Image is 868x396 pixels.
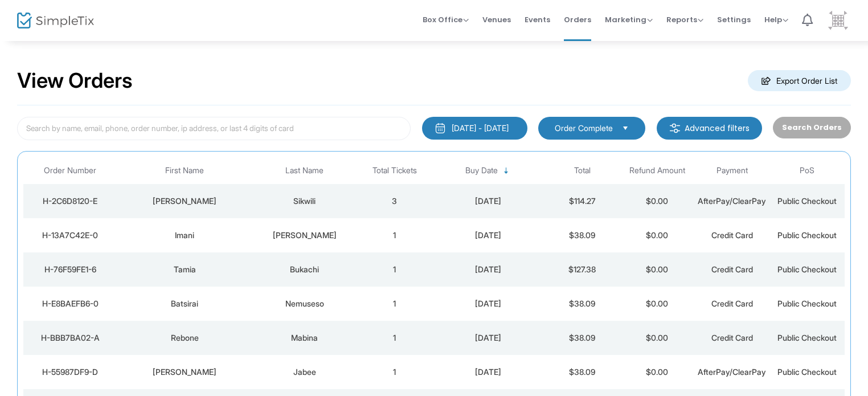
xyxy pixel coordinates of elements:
[620,287,695,321] td: $0.00
[357,252,432,287] td: 1
[777,264,837,274] span: Public Checkout
[26,264,114,275] div: H-76F59FE1-6
[435,366,542,378] div: 8/8/2025
[44,166,96,175] span: Order Number
[120,230,249,241] div: Imani
[435,298,542,309] div: 16/8/2025
[26,332,114,344] div: H-BBB7BA02-A
[357,157,432,184] th: Total Tickets
[711,264,753,274] span: Credit Card
[620,321,695,355] td: $0.00
[465,166,498,175] span: Buy Date
[422,117,527,140] button: [DATE] - [DATE]
[544,184,620,218] td: $114.27
[777,196,837,206] span: Public Checkout
[120,195,249,207] div: Bradley
[120,332,249,344] div: Rebone
[255,264,354,275] div: Bukachi
[452,123,509,134] div: [DATE] - [DATE]
[617,122,633,134] button: Select
[620,252,695,287] td: $0.00
[564,5,591,34] span: Orders
[544,252,620,287] td: $127.38
[255,230,354,241] div: Mungai
[26,298,114,309] div: H-E8BAEFB6-0
[777,333,837,342] span: Public Checkout
[711,299,753,308] span: Credit Card
[26,366,114,378] div: H-55987DF9-D
[357,218,432,252] td: 1
[620,157,695,184] th: Refund Amount
[255,195,354,207] div: Sikwili
[482,5,511,34] span: Venues
[255,366,354,378] div: Jabee
[357,321,432,355] td: 1
[26,195,114,207] div: H-2C6D8120-E
[357,184,432,218] td: 3
[435,230,542,241] div: 17/8/2025
[120,298,249,309] div: Batsirai
[657,117,762,140] m-button: Advanced filters
[435,264,542,275] div: 16/8/2025
[669,123,681,134] img: filter
[620,218,695,252] td: $0.00
[17,117,411,140] input: Search by name, email, phone, order number, ip address, or last 4 digits of card
[620,355,695,389] td: $0.00
[255,298,354,309] div: Nemuseso
[285,166,324,175] span: Last Name
[525,5,550,34] span: Events
[435,195,542,207] div: 17/8/2025
[748,70,851,91] m-button: Export Order List
[423,14,469,25] span: Box Office
[544,218,620,252] td: $38.09
[764,14,788,25] span: Help
[711,333,753,342] span: Credit Card
[120,366,249,378] div: Sarah
[17,68,133,93] h2: View Orders
[544,157,620,184] th: Total
[777,299,837,308] span: Public Checkout
[544,321,620,355] td: $38.09
[777,230,837,240] span: Public Checkout
[120,264,249,275] div: Tamia
[666,14,703,25] span: Reports
[620,184,695,218] td: $0.00
[435,332,542,344] div: 11/8/2025
[711,230,753,240] span: Credit Card
[605,14,653,25] span: Marketing
[698,367,766,377] span: AfterPay/ClearPay
[165,166,204,175] span: First Name
[555,123,613,134] span: Order Complete
[357,287,432,321] td: 1
[777,367,837,377] span: Public Checkout
[357,355,432,389] td: 1
[717,5,751,34] span: Settings
[255,332,354,344] div: Mabina
[544,287,620,321] td: $38.09
[800,166,814,175] span: PoS
[698,196,766,206] span: AfterPay/ClearPay
[26,230,114,241] div: H-13A7C42E-0
[435,123,446,134] img: monthly
[544,355,620,389] td: $38.09
[502,166,511,175] span: Sortable
[716,166,748,175] span: Payment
